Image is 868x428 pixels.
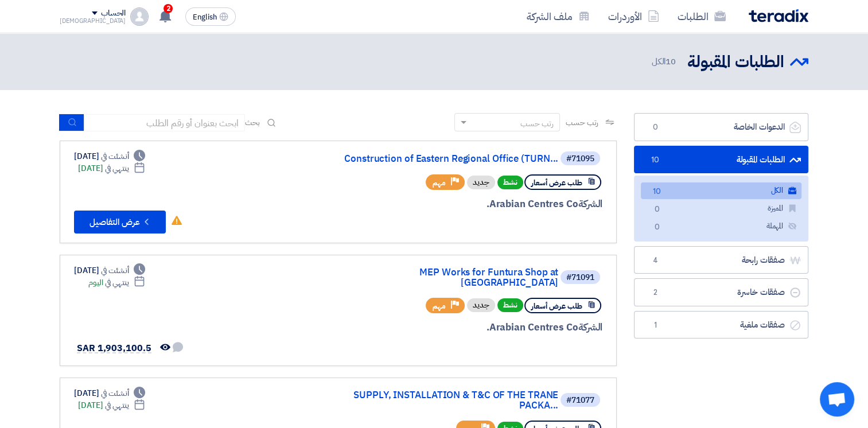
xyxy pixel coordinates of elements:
[517,3,599,30] a: ملف الشركة
[74,211,166,234] button: عرض التفاصيل
[578,320,603,334] span: الشركة
[634,146,808,174] a: الطلبات المقبولة10
[820,382,854,417] a: Open chat
[101,387,129,399] span: أنشئت في
[648,287,662,298] span: 2
[193,13,217,21] span: English
[652,55,678,68] span: الكل
[641,200,801,217] a: المميزة
[329,390,558,411] a: SUPPLY, INSTALLATION & T&C OF THE TRANE PACKA...
[634,311,808,339] a: صفقات ملغية1
[185,7,236,26] button: English
[648,320,662,331] span: 1
[566,155,594,163] div: #71095
[105,162,129,174] span: ينتهي في
[650,186,664,198] span: 10
[648,255,662,266] span: 4
[566,116,598,129] span: رتب حسب
[326,320,602,335] div: Arabian Centres Co.
[520,118,554,130] div: رتب حسب
[566,274,594,282] div: #71091
[749,9,808,22] img: Teradix logo
[531,301,582,312] span: طلب عرض أسعار
[105,277,129,289] span: ينتهي في
[641,218,801,235] a: المهملة
[74,387,145,399] div: [DATE]
[467,298,495,312] div: جديد
[531,177,582,188] span: طلب عرض أسعار
[578,197,603,211] span: الشركة
[641,182,801,199] a: الكل
[78,399,145,411] div: [DATE]
[634,278,808,306] a: صفقات خاسرة2
[497,176,523,189] span: نشط
[74,264,145,277] div: [DATE]
[245,116,260,129] span: بحث
[668,3,735,30] a: الطلبات
[78,162,145,174] div: [DATE]
[326,197,602,212] div: Arabian Centres Co.
[634,246,808,274] a: صفقات رابحة4
[101,264,129,277] span: أنشئت في
[329,267,558,288] a: MEP Works for Funtura Shop at [GEOGRAPHIC_DATA]
[650,204,664,216] span: 0
[101,150,129,162] span: أنشئت في
[74,150,145,162] div: [DATE]
[84,114,245,131] input: ابحث بعنوان أو رقم الطلب
[60,18,126,24] div: [DEMOGRAPHIC_DATA]
[687,51,784,73] h2: الطلبات المقبولة
[101,9,126,18] div: الحساب
[105,399,129,411] span: ينتهي في
[433,177,446,188] span: مهم
[497,298,523,312] span: نشط
[77,341,151,355] span: SAR 1,903,100.5
[634,113,808,141] a: الدعوات الخاصة0
[665,55,676,68] span: 10
[648,154,662,166] span: 10
[164,4,173,13] span: 2
[88,277,145,289] div: اليوم
[650,221,664,234] span: 0
[648,122,662,133] span: 0
[599,3,668,30] a: الأوردرات
[130,7,149,26] img: profile_test.png
[433,301,446,312] span: مهم
[329,154,558,164] a: Construction of Eastern Regional Office (TURN...
[467,176,495,189] div: جديد
[566,396,594,404] div: #71077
